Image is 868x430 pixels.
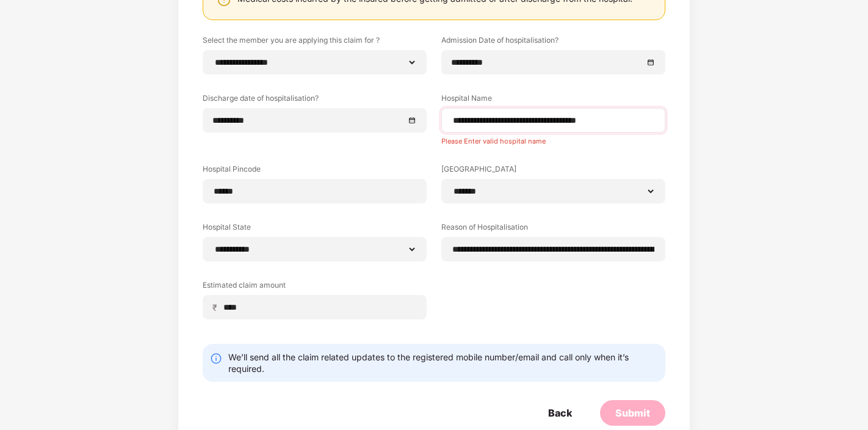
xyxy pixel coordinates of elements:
label: Estimated claim amount [203,280,427,295]
label: Admission Date of hospitalisation? [441,35,665,50]
div: Back [548,406,572,420]
label: Reason of Hospitalisation [441,222,665,237]
label: [GEOGRAPHIC_DATA] [441,164,665,179]
img: svg+xml;base64,PHN2ZyBpZD0iSW5mby0yMHgyMCIgeG1sbnM9Imh0dHA6Ly93d3cudzMub3JnLzIwMDAvc3ZnIiB3aWR0aD... [210,352,222,365]
span: ₹ [212,302,222,313]
div: Please Enter valid hospital name [441,133,665,145]
div: Submit [615,406,650,420]
label: Discharge date of hospitalisation? [203,93,427,108]
label: Hospital Name [441,93,665,108]
label: Hospital Pincode [203,164,427,179]
div: We’ll send all the claim related updates to the registered mobile number/email and call only when... [228,351,658,374]
label: Select the member you are applying this claim for ? [203,35,427,50]
label: Hospital State [203,222,427,237]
